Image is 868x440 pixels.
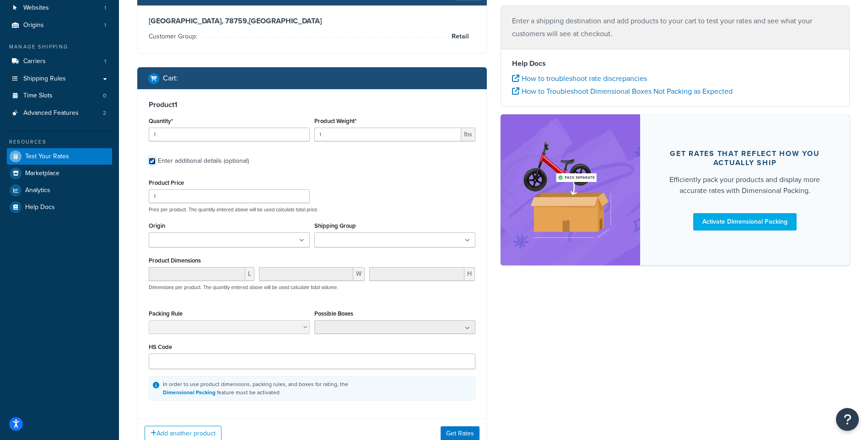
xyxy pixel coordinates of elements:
a: Analytics [7,182,112,199]
a: Help Docs [7,199,112,215]
label: Quantity* [149,118,173,124]
p: Enter a shipping destination and add products to your cart to test your rates and see what your c... [512,15,839,40]
input: Enter additional details (optional) [149,158,156,165]
span: Carriers [23,58,46,65]
a: How to troubleshoot rate discrepancies [512,73,647,84]
label: Origin [149,222,165,229]
span: Help Docs [25,204,55,211]
li: Carriers [7,53,112,70]
label: Product Price [149,179,184,186]
h2: Cart : [163,74,178,82]
span: H [464,267,475,281]
div: Resources [7,138,112,146]
span: Customer Group: [149,32,199,41]
div: Manage Shipping [7,43,112,51]
label: Shipping Group [314,222,356,229]
a: Time Slots0 [7,87,112,104]
label: Possible Boxes [314,310,353,317]
p: Price per product. The quantity entered above will be used calculate total price. [146,206,478,213]
a: Advanced Features2 [7,105,112,122]
span: Origins [23,21,44,29]
a: Shipping Rules [7,70,112,87]
a: Activate Dimensional Packing [693,213,797,231]
div: Enter additional details (optional) [158,155,249,167]
span: Time Slots [23,92,53,100]
a: Marketplace [7,165,112,182]
button: Open Resource Center [836,408,859,431]
a: How to Troubleshoot Dimensional Boxes Not Packing as Expected [512,86,733,97]
span: Advanced Features [23,109,79,117]
span: 1 [104,58,106,65]
a: Dimensional Packing [163,388,216,397]
span: Analytics [25,187,50,194]
a: Origins1 [7,17,112,34]
span: Shipping Rules [23,75,66,83]
div: Get rates that reflect how you actually ship [662,149,828,167]
h3: [GEOGRAPHIC_DATA], 78759 , [GEOGRAPHIC_DATA] [149,16,475,26]
span: W [353,267,365,281]
span: lbs [461,128,475,141]
h4: Help Docs [512,58,839,69]
li: Origins [7,17,112,34]
span: Test Your Rates [25,153,69,161]
li: Advanced Features [7,105,112,122]
span: 0 [103,92,106,100]
span: L [245,267,254,281]
a: Test Your Rates [7,148,112,165]
span: 2 [103,109,106,117]
input: 0 [149,128,310,141]
h3: Product 1 [149,100,475,109]
label: Product Dimensions [149,257,201,264]
label: HS Code [149,343,172,350]
span: Marketplace [25,170,59,177]
input: 0.00 [314,128,461,141]
img: feature-image-dim-d40ad3071a2b3c8e08177464837368e35600d3c5e73b18a22c1e4bb210dc32ac.png [514,128,626,252]
label: Packing Rule [149,310,183,317]
li: Time Slots [7,87,112,104]
span: 1 [104,21,106,29]
label: Product Weight* [314,118,356,124]
span: 1 [104,4,106,12]
span: Websites [23,4,49,12]
p: Dimensions per product. The quantity entered above will be used calculate total volume. [146,284,338,290]
span: Retail [449,31,469,42]
div: Efficiently pack your products and display more accurate rates with Dimensional Packing. [662,174,828,196]
div: In order to use product dimensions, packing rules, and boxes for rating, the feature must be acti... [163,380,348,397]
a: Carriers1 [7,53,112,70]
